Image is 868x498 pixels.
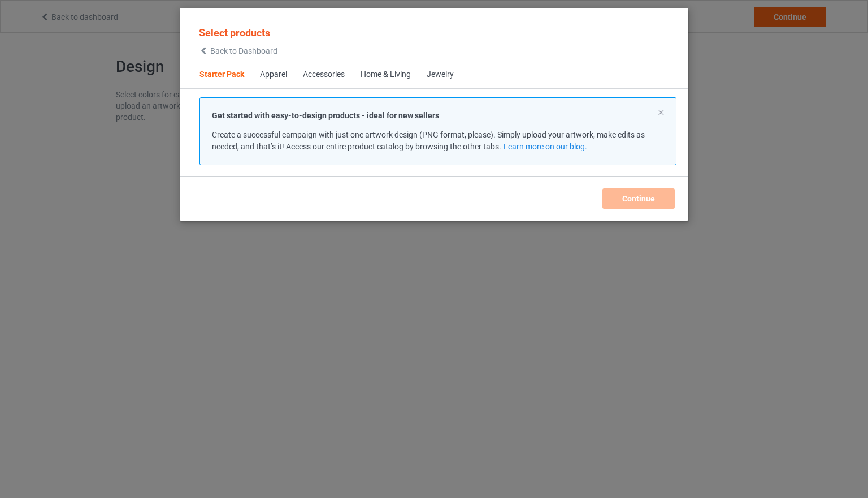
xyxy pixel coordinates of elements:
strong: Get started with easy-to-design products - ideal for new sellers [212,111,439,120]
div: Jewelry [427,69,454,80]
span: Starter Pack [192,61,252,88]
span: Back to Dashboard [210,46,277,55]
a: Learn more on our blog. [504,142,587,151]
div: Apparel [260,69,287,80]
span: Select products [199,27,270,38]
div: Accessories [303,69,345,80]
span: Create a successful campaign with just one artwork design (PNG format, please). Simply upload you... [212,130,645,151]
div: Home & Living [361,69,411,80]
